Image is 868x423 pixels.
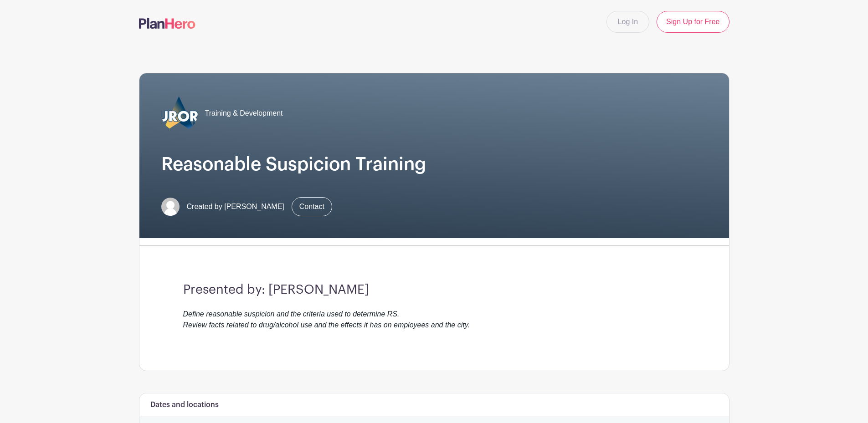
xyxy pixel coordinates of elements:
[292,197,332,216] a: Contact
[161,153,707,175] h1: Reasonable Suspicion Training
[161,198,180,216] img: default-ce2991bfa6775e67f084385cd625a349d9dcbb7a52a09fb2fda1e96e2d18dcdb.png
[150,401,219,409] h6: Dates and locations
[657,11,729,33] a: Sign Up for Free
[183,310,470,329] em: Define reasonable suspicion and the criteria used to determine RS. Review facts related to drug/a...
[161,95,198,132] img: 2023_COA_Horiz_Logo_PMS_BlueStroke%204.png
[183,282,685,298] h3: Presented by: [PERSON_NAME]
[205,108,283,119] span: Training & Development
[606,11,649,33] a: Log In
[187,201,284,212] span: Created by [PERSON_NAME]
[139,18,195,29] img: logo-507f7623f17ff9eddc593b1ce0a138ce2505c220e1c5a4e2b4648c50719b7d32.svg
